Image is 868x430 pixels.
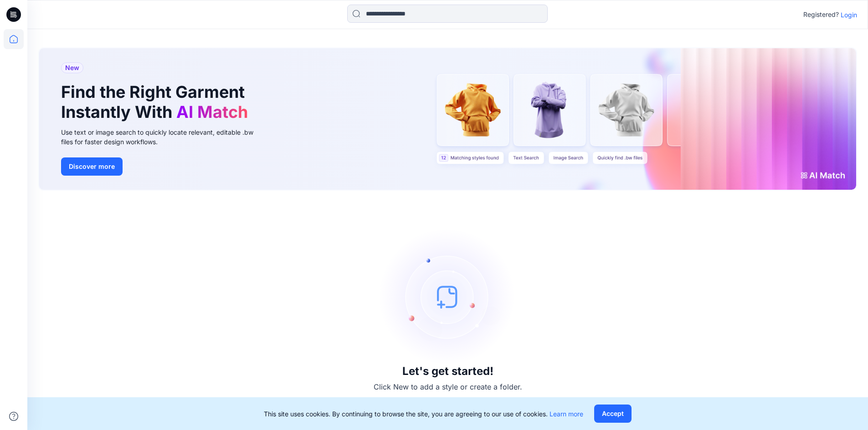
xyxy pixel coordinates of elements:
p: Login [841,10,857,20]
img: empty-state-image.svg [380,228,516,365]
p: Click New to add a style or create a folder. [374,381,522,392]
a: Learn more [550,410,583,418]
button: Accept [594,405,632,423]
div: Use text or image search to quickly locate relevant, editable .bw files for faster design workflows. [61,127,266,147]
h3: Let's get started! [402,365,493,378]
p: This site uses cookies. By continuing to browse the site, you are agreeing to our use of cookies. [264,409,583,419]
h1: Find the Right Garment Instantly With [61,82,252,121]
p: Registered? [803,9,839,20]
span: AI Match [176,102,248,122]
span: New [65,62,79,73]
button: Discover more [61,157,123,176]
